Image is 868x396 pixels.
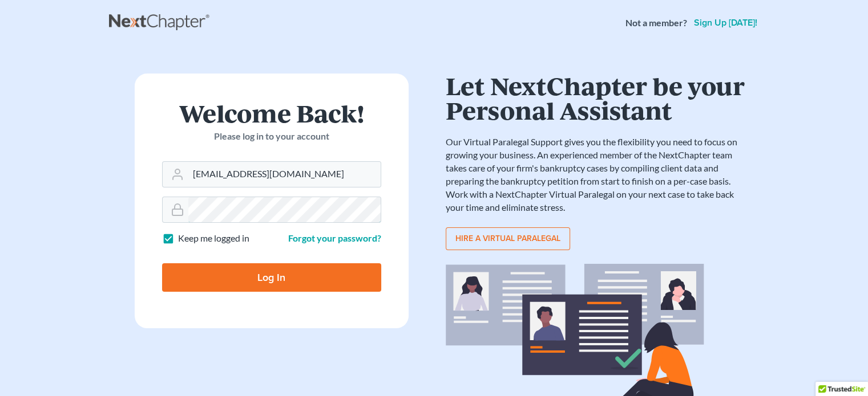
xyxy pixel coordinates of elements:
[178,232,249,245] label: Keep me logged in
[692,18,760,27] a: Sign up [DATE]!
[162,130,381,143] p: Please log in to your account
[188,162,381,187] input: Email Address
[625,17,687,30] strong: Not a member?
[446,74,748,122] h1: Let NextChapter be your Personal Assistant
[446,136,748,214] p: Our Virtual Paralegal Support gives you the flexibility you need to focus on growing your busines...
[162,263,381,292] input: Log In
[446,227,570,250] a: Hire a virtual paralegal
[162,101,381,125] h1: Welcome Back!
[288,232,381,243] a: Forgot your password?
